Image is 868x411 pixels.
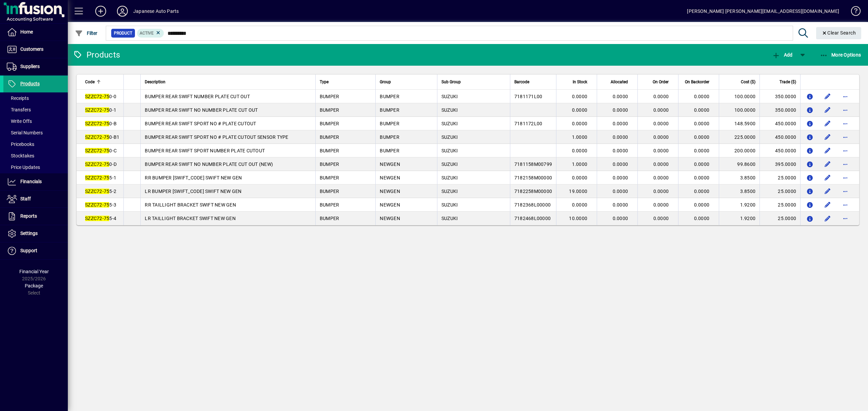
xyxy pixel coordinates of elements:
button: Edit [822,145,833,156]
button: Filter [73,27,99,39]
span: 0-0 [85,94,116,99]
span: Description [145,78,165,86]
a: Knowledge Base [846,1,860,23]
em: SZZC72-75 [85,161,109,167]
div: Sub Group [441,78,506,86]
span: BUMPER [380,148,399,153]
div: Japanese Auto Parts [133,6,179,17]
span: 0.0000 [572,175,588,180]
a: Reports [3,208,68,225]
span: 0-B [85,121,117,126]
span: 0.0000 [613,134,628,140]
div: On Order [642,78,675,86]
span: 0.0000 [613,161,628,167]
span: Group [380,78,391,86]
span: SUZUKI [441,202,458,208]
span: SUZUKI [441,148,458,153]
button: Edit [822,132,833,143]
span: 0.0000 [572,121,588,126]
span: 7181158M00799 [514,161,552,167]
td: 25.0000 [759,185,800,198]
span: NEWGEN [380,175,400,180]
td: 25.0000 [759,198,800,212]
span: SUZUKI [441,94,458,99]
button: More options [840,159,851,170]
span: Allocated [611,78,628,86]
span: 0-1 [85,107,116,113]
td: 450.0000 [759,144,800,157]
span: Products [20,81,40,86]
em: SZZC72-75 [85,148,109,153]
span: Filter [75,30,98,36]
em: SZZC72-75 [85,94,109,99]
span: SUZUKI [441,161,458,167]
span: On Order [653,78,669,86]
span: 0.0000 [613,202,628,208]
td: 450.0000 [759,117,800,130]
span: 0.0000 [572,202,588,208]
button: More options [840,118,851,129]
span: 0.0000 [653,121,669,126]
span: 0.0000 [694,175,710,180]
span: 0.0000 [613,216,628,221]
span: 7182158M00000 [514,175,552,180]
td: 350.0000 [759,103,800,117]
span: Code [85,78,95,86]
a: Transfers [3,104,68,115]
td: 3.8500 [719,185,759,198]
div: Type [320,78,371,86]
span: 0.0000 [694,161,710,167]
button: Edit [822,213,833,224]
div: Products [73,49,120,60]
span: NEWGEN [380,216,400,221]
span: BUMPER [380,121,399,126]
span: 7182368L00000 [514,202,551,208]
span: RR TAILLIGHT BRACKET SWIFT NEW GEN [145,202,236,208]
button: More options [840,172,851,183]
span: Product [114,30,132,37]
span: 0.0000 [613,121,628,126]
span: 0.0000 [653,161,669,167]
span: BUMPER [380,134,399,140]
button: More options [840,213,851,224]
span: 0.0000 [613,189,628,194]
span: Active [140,31,154,36]
span: 0-D [85,161,117,167]
span: SUZUKI [441,107,458,113]
td: 3.8500 [719,171,759,185]
span: Sub Group [441,78,461,86]
span: Price Updates [7,165,40,170]
button: Add [770,49,794,61]
span: BUMPER [320,175,339,180]
button: More options [840,91,851,102]
div: Barcode [514,78,552,86]
em: SZZC72-75 [85,134,109,140]
span: Pricebooks [7,142,34,147]
span: 0.0000 [694,94,710,99]
span: 1.0000 [572,161,588,167]
span: Stocktakes [7,153,34,158]
span: 0.0000 [694,216,710,221]
span: Write Offs [7,118,32,124]
span: 7182468L00000 [514,216,551,221]
span: 7182258M00000 [514,189,552,194]
span: 0.0000 [653,202,669,208]
span: BUMPER REAR SWIFT NO NUMBER PLATE CUT OUT [145,107,258,113]
a: Price Updates [3,161,68,173]
a: Receipts [3,92,68,104]
a: Stocktakes [3,150,68,161]
span: On Backorder [685,78,709,86]
span: 0-B1 [85,134,119,140]
a: Suppliers [3,58,68,75]
span: 0.0000 [613,148,628,153]
span: Transfers [7,107,31,112]
button: Edit [822,199,833,210]
button: Add [90,5,112,17]
span: Serial Numbers [7,130,43,135]
button: Clear [816,27,862,39]
span: 0.0000 [694,202,710,208]
button: More options [840,105,851,115]
span: 0.0000 [572,148,588,153]
span: BUMPER REAR SWIFT SPORT NUMBER PLATE CUTOUT [145,148,265,153]
span: BUMPER [380,107,399,113]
